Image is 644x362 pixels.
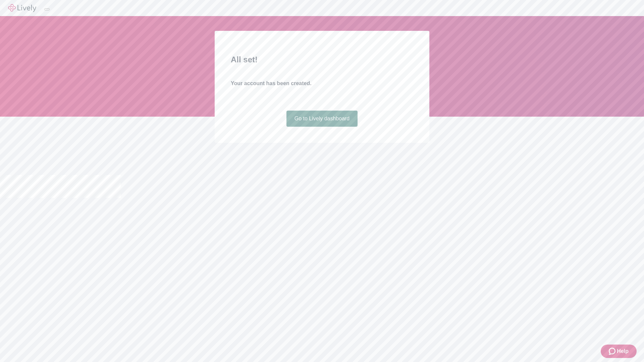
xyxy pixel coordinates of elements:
[601,345,637,358] button: Zendesk support iconHelp
[231,79,413,87] h4: Your account has been created.
[231,54,413,66] h2: All set!
[617,347,629,355] span: Help
[44,8,50,10] button: Log out
[609,347,617,355] svg: Zendesk support icon
[286,111,358,127] a: Go to Lively dashboard
[8,4,36,12] img: Lively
